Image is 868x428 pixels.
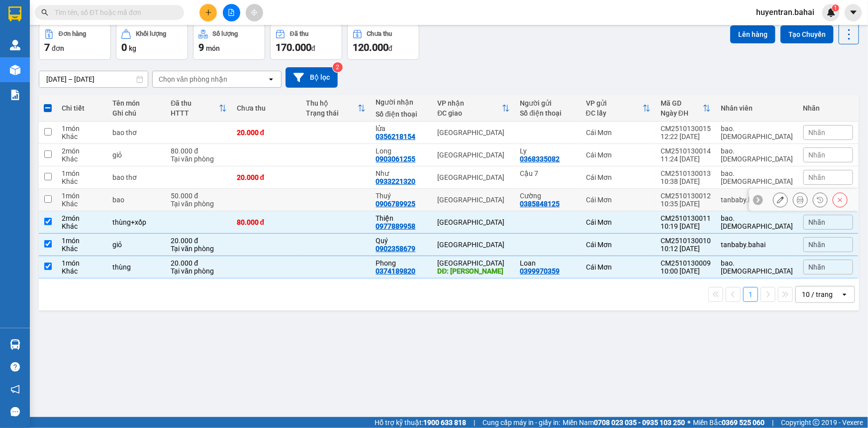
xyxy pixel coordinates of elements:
span: đ [388,44,392,52]
button: Lên hàng [730,25,775,43]
button: file-add [223,4,240,21]
div: Cái Mơn [586,263,651,271]
button: Khối lượng0kg [116,24,188,60]
div: giỏ [112,241,161,249]
img: warehouse-icon [10,65,20,75]
div: 20.000 đ [237,173,296,181]
div: Cái Mơn [586,173,651,181]
div: ĐC giao [438,109,502,117]
div: 0977889958 [376,222,415,230]
div: Chọn văn phòng nhận [159,74,227,84]
span: 170.000 [276,41,311,53]
th: Toggle SortBy [301,95,371,122]
span: Nhãn [809,151,826,159]
th: Toggle SortBy [656,95,716,122]
div: Tên món [112,99,161,107]
span: đơn [52,44,64,52]
div: Cường [520,192,576,200]
span: caret-down [849,8,858,17]
div: Cậu 7 [520,169,576,177]
div: Số điện thoại [520,109,576,117]
span: | [772,417,773,428]
img: warehouse-icon [10,40,20,50]
th: Toggle SortBy [166,95,231,122]
span: Nhãn [809,173,826,181]
span: Nhãn [809,129,826,137]
button: plus [199,4,217,21]
span: huyentran.bahai [748,6,822,18]
div: Đã thu [171,99,218,107]
div: 20.000 đ [171,237,226,245]
span: plus [205,9,212,16]
div: 0374189820 [376,267,415,275]
div: Tại văn phòng [171,267,226,275]
sup: 2 [333,62,343,72]
div: 20.000 đ [171,259,226,267]
button: Đã thu170.000đ [270,24,342,60]
div: 1 món [62,192,102,200]
div: [GEOGRAPHIC_DATA] [438,151,510,159]
div: [GEOGRAPHIC_DATA] [438,196,510,204]
span: Nhãn [809,241,826,249]
sup: 1 [832,4,839,11]
div: 50.000 đ [171,192,226,200]
input: Tìm tên, số ĐT hoặc mã đơn [55,7,172,18]
div: bao.bahai [721,169,793,185]
img: solution-icon [10,90,20,100]
div: tanbaby.bahai [721,241,793,249]
div: Khác [62,245,102,253]
strong: 0708 023 035 - 0935 103 250 [594,419,685,427]
div: Cái Mơn [586,241,651,249]
button: Bộ lọc [286,67,338,88]
div: [GEOGRAPHIC_DATA] [438,259,510,267]
div: giỏ [112,151,161,159]
div: lửa [376,125,427,133]
span: đ [311,44,315,52]
div: Trạng thái [306,109,358,117]
button: Số lượng9món [193,24,265,60]
div: CM2510130010 [661,237,711,245]
div: CM2510130013 [661,169,711,177]
div: Khác [62,177,102,185]
img: icon-new-feature [827,8,836,17]
div: bao thơ [112,129,161,137]
span: question-circle [10,362,20,372]
span: aim [251,9,258,16]
button: Tạo Chuyến [780,25,834,43]
div: 10:35 [DATE] [661,200,711,208]
div: VP nhận [438,99,502,107]
span: Nhãn [809,263,826,271]
div: bao [112,196,161,204]
span: 0 [121,41,127,53]
div: Ly [520,147,576,155]
div: Tại văn phòng [171,155,226,163]
div: thùng [112,263,161,271]
button: caret-down [845,4,862,21]
span: file-add [228,9,235,16]
div: bao.bahai [721,147,793,163]
div: thùng+xốp [112,218,161,226]
div: 1 món [62,237,102,245]
div: Như [376,169,427,177]
div: 1 món [62,259,102,267]
span: 7 [44,41,50,53]
svg: open [841,290,849,298]
div: Số điện thoại [376,110,427,118]
div: Cái Mơn [586,129,651,137]
svg: open [267,75,275,83]
div: Quý [376,237,427,245]
input: Select a date range. [39,71,148,87]
div: [GEOGRAPHIC_DATA] [438,129,510,137]
span: message [10,407,20,417]
span: Miền Bắc [693,417,765,428]
div: 2 món [62,147,102,155]
div: HTTT [171,109,218,117]
div: 2 món [62,214,102,222]
strong: 0369 525 060 [722,419,765,427]
span: notification [10,385,20,394]
div: Người nhận [376,98,427,106]
div: CM2510130015 [661,125,711,133]
span: 9 [198,41,204,53]
div: bao.bahai [721,214,793,230]
div: 0385848125 [520,200,560,208]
